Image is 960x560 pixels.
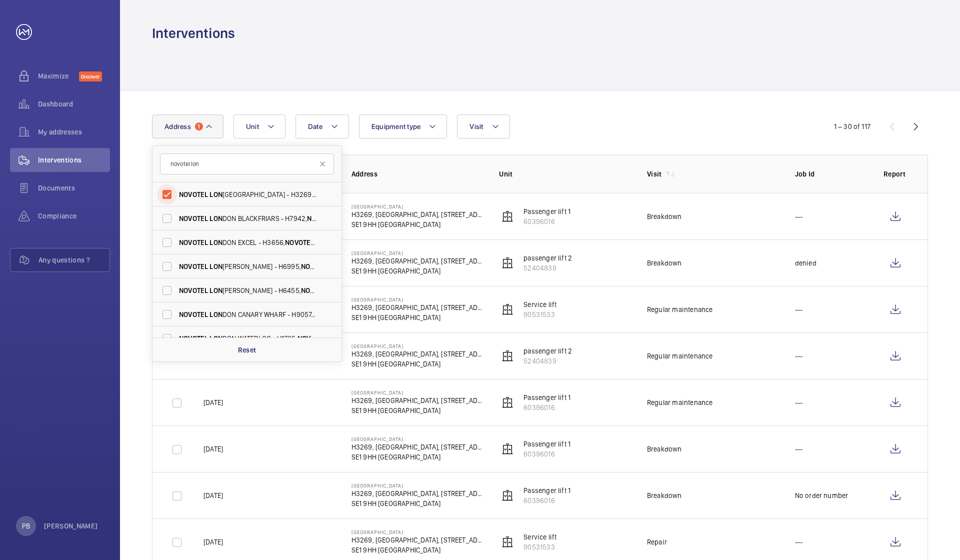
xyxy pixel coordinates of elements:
[179,261,316,271] span: [PERSON_NAME] - H6995, [PERSON_NAME][STREET_ADDRESS]
[523,356,572,366] p: 52404839
[152,114,223,138] button: Address1
[523,253,572,263] p: passenger lift 2
[38,211,110,221] span: Compliance
[179,285,316,295] span: [PERSON_NAME] - H6455, [PERSON_NAME], [STREET_ADDRESS][PERSON_NAME], DON W2 6BD
[834,121,870,131] div: 1 – 30 of 117
[351,498,483,508] p: SE1 9HH [GEOGRAPHIC_DATA]
[647,490,682,500] div: Breakdown
[457,114,509,138] button: Visit
[351,209,483,219] p: H3269, [GEOGRAPHIC_DATA], [STREET_ADDRESS]
[179,333,316,343] span: DON WATERLOO - H1785, DON WATERLOO, [STREET_ADDRESS][PERSON_NAME], DON SE1 7JL
[246,122,259,130] span: Unit
[647,444,682,454] div: Breakdown
[351,250,483,256] p: [GEOGRAPHIC_DATA]
[523,439,570,449] p: Passenger lift 1
[351,442,483,452] p: H3269, [GEOGRAPHIC_DATA], [STREET_ADDRESS]
[209,334,222,342] span: LON
[316,238,329,246] span: LON
[301,286,330,294] span: NOVOTEL
[38,255,109,265] span: Any questions ?
[38,155,110,165] span: Interventions
[179,214,208,222] span: NOVOTEL
[160,153,334,174] input: Search by address
[179,190,208,198] span: NOVOTEL
[501,350,513,362] img: elevator.svg
[351,395,483,405] p: H3269, [GEOGRAPHIC_DATA], [STREET_ADDRESS]
[308,122,322,130] span: Date
[647,258,682,268] div: Breakdown
[795,351,803,361] p: ---
[351,482,483,488] p: [GEOGRAPHIC_DATA]
[203,444,223,454] p: [DATE]
[179,334,208,342] span: NOVOTEL
[38,71,79,81] span: Maximize
[795,490,848,500] p: No order number
[523,402,570,412] p: 60396016
[297,334,326,342] span: NOVOTEL
[179,310,208,318] span: NOVOTEL
[295,114,349,138] button: Date
[499,169,631,179] p: Unit
[351,266,483,276] p: SE1 9HH [GEOGRAPHIC_DATA]
[795,211,803,221] p: ---
[501,303,513,315] img: elevator.svg
[795,258,816,268] p: denied
[795,397,803,407] p: ---
[351,349,483,359] p: H3269, [GEOGRAPHIC_DATA], [STREET_ADDRESS]
[371,122,421,130] span: Equipment type
[179,189,316,199] span: [GEOGRAPHIC_DATA] - H3269, [GEOGRAPHIC_DATA], [STREET_ADDRESS], DON SE1 9HH
[209,262,222,270] span: LON
[523,495,570,505] p: 60396016
[351,169,483,179] p: Address
[203,490,223,500] p: [DATE]
[351,535,483,545] p: H3269, [GEOGRAPHIC_DATA], [STREET_ADDRESS]
[351,296,483,302] p: [GEOGRAPHIC_DATA]
[469,122,483,130] span: Visit
[38,127,110,137] span: My addresses
[44,521,98,531] p: [PERSON_NAME]
[523,532,556,542] p: Service lift
[351,359,483,369] p: SE1 9HH [GEOGRAPHIC_DATA]
[179,213,316,223] span: DON BLACKFRIARS - H7942, DON BLACKFRIARS, [STREET_ADDRESS]
[351,256,483,266] p: H3269, [GEOGRAPHIC_DATA], [STREET_ADDRESS]
[209,310,222,318] span: LON
[351,529,483,535] p: [GEOGRAPHIC_DATA]
[883,169,907,179] p: Report
[233,114,285,138] button: Unit
[351,219,483,229] p: SE1 9HH [GEOGRAPHIC_DATA]
[22,521,30,531] p: PB
[501,210,513,222] img: elevator.svg
[238,345,256,355] p: Reset
[501,443,513,455] img: elevator.svg
[203,397,223,407] p: [DATE]
[301,262,330,270] span: NOVOTEL
[647,537,667,547] div: Repair
[795,444,803,454] p: ---
[501,257,513,269] img: elevator.svg
[523,263,572,273] p: 52404839
[647,397,712,407] div: Regular maintenance
[501,536,513,548] img: elevator.svg
[523,485,570,495] p: Passenger lift 1
[351,452,483,462] p: SE1 9HH [GEOGRAPHIC_DATA]
[523,346,572,356] p: passenger lift 2
[647,169,662,179] p: Visit
[209,214,222,222] span: LON
[351,203,483,209] p: [GEOGRAPHIC_DATA]
[647,211,682,221] div: Breakdown
[523,542,556,552] p: 90531533
[152,24,235,42] h1: Interventions
[501,396,513,408] img: elevator.svg
[351,436,483,442] p: [GEOGRAPHIC_DATA]
[209,286,222,294] span: LON
[179,286,208,294] span: NOVOTEL
[179,238,208,246] span: NOVOTEL
[203,537,223,547] p: [DATE]
[523,449,570,459] p: 60396016
[195,122,203,130] span: 1
[351,405,483,415] p: SE1 9HH [GEOGRAPHIC_DATA]
[647,351,712,361] div: Regular maintenance
[647,304,712,314] div: Regular maintenance
[38,183,110,193] span: Documents
[179,309,316,319] span: DON CANARY WHARF - H9057, DON CANARY WHARF, [STREET_ADDRESS][PERSON_NAME], DON E14 9TP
